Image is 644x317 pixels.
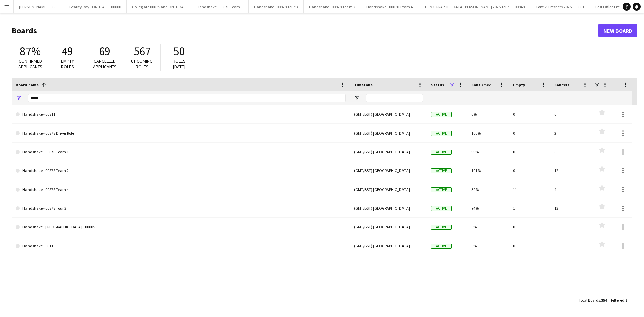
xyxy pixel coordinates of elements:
span: Active [431,187,452,192]
div: 0 [550,218,592,236]
a: Handshake - [GEOGRAPHIC_DATA] - 00805 [16,218,346,236]
div: 99% [467,143,509,161]
div: 100% [467,124,509,142]
span: Total Boards [579,298,600,303]
button: Handshake - 00878 Team 2 [304,0,361,13]
span: Active [431,244,452,249]
a: Handshake - 00878 Team 4 [16,180,346,199]
button: [DEMOGRAPHIC_DATA][PERSON_NAME] 2025 Tour 1 - 00848 [418,0,530,13]
span: Confirmed [471,82,492,87]
span: Active [431,225,452,230]
div: 59% [467,180,509,199]
div: 0 [550,236,592,255]
a: New Board [598,24,637,37]
div: 94% [467,199,509,217]
span: Filtered [611,298,624,303]
button: Handshake - 00878 Team 4 [361,0,418,13]
div: 101% [467,161,509,180]
div: (GMT/BST) [GEOGRAPHIC_DATA] [350,199,427,217]
span: Upcoming roles [131,58,153,70]
span: Empty roles [61,58,74,70]
div: (GMT/BST) [GEOGRAPHIC_DATA] [350,180,427,199]
span: Cancelled applicants [93,58,117,70]
span: Empty [513,82,525,87]
div: 0 [509,124,550,142]
div: (GMT/BST) [GEOGRAPHIC_DATA] [350,161,427,180]
div: (GMT/BST) [GEOGRAPHIC_DATA] [350,105,427,123]
button: Contiki Freshers 2025 - 00881 [530,0,590,13]
div: 0 [509,236,550,255]
input: Board name Filter Input [28,94,346,102]
span: 50 [173,44,185,59]
div: 1 [509,199,550,217]
button: [PERSON_NAME] 00865 [14,0,64,13]
span: 69 [99,44,110,59]
div: 12 [550,161,592,180]
div: 0 [550,105,592,123]
div: (GMT/BST) [GEOGRAPHIC_DATA] [350,124,427,142]
span: Active [431,150,452,155]
span: Active [431,112,452,117]
div: 13 [550,199,592,217]
span: Timezone [354,82,373,87]
input: Timezone Filter Input [366,94,423,102]
a: Handshake - 00878 Driver Role [16,124,346,143]
div: 6 [550,143,592,161]
span: Roles [DATE] [173,58,186,70]
span: 49 [62,44,73,59]
div: 0% [467,105,509,123]
span: 8 [625,298,627,303]
button: Collegiate 00875 and ON-16346 [127,0,191,13]
a: Handshake - 00878 Team 1 [16,143,346,161]
div: 0 [509,161,550,180]
span: Active [431,206,452,211]
div: 0 [509,143,550,161]
div: : [611,294,627,307]
span: 354 [601,298,607,303]
span: Confirmed applicants [18,58,42,70]
button: Open Filter Menu [354,95,360,101]
span: Active [431,168,452,173]
div: : [579,294,607,307]
span: 87% [20,44,41,59]
button: Beauty Bay - ON 16405 - 00880 [64,0,127,13]
div: 0% [467,218,509,236]
span: 567 [133,44,151,59]
div: 0% [467,236,509,255]
button: Handshake - 00878 Team 1 [191,0,249,13]
h1: Boards [12,25,598,36]
span: Active [431,131,452,136]
button: Handshake - 00878 Tour 3 [249,0,304,13]
a: Handshake - 00811 [16,105,346,124]
div: 0 [509,218,550,236]
a: Handshake - 00878 Team 2 [16,161,346,180]
a: Handshake - 00878 Tour 3 [16,199,346,218]
div: (GMT/BST) [GEOGRAPHIC_DATA] [350,143,427,161]
span: Cancels [554,82,569,87]
div: (GMT/BST) [GEOGRAPHIC_DATA] [350,218,427,236]
span: Board name [16,82,39,87]
div: 11 [509,180,550,199]
div: 2 [550,124,592,142]
a: Handshake 00811 [16,236,346,255]
button: Open Filter Menu [16,95,22,101]
span: Status [431,82,444,87]
div: (GMT/BST) [GEOGRAPHIC_DATA] [350,236,427,255]
div: 0 [509,105,550,123]
div: 4 [550,180,592,199]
